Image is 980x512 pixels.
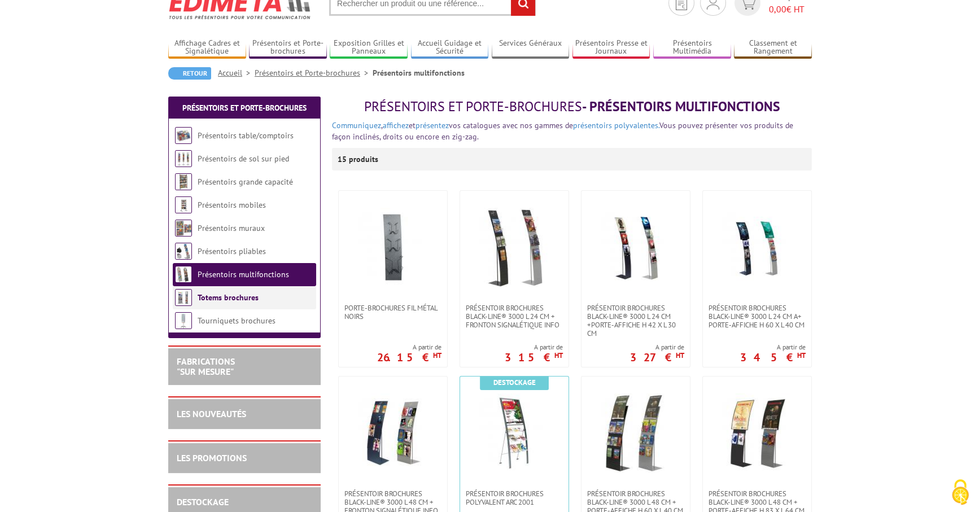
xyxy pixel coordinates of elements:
[249,38,327,57] a: Présentoirs et Porte-brochures
[198,177,293,187] a: Présentoirs grande capacité
[332,120,793,142] span: Vous pouvez présenter vos produits de façon inclinés, droits ou encore en zig-zag.
[330,38,408,57] a: Exposition Grilles et Panneaux
[344,304,441,321] span: Porte-brochures fil métal noirs
[198,269,289,279] a: Présentoirs multifonctions
[338,148,380,170] p: 15 produits
[940,474,980,512] button: Cookies (fenêtre modale)
[175,243,192,260] img: Présentoirs pliables
[198,200,266,210] a: Présentoirs mobiles
[175,173,192,190] img: Présentoirs grande capacité
[587,304,684,338] span: Présentoir Brochures Black-Line® 3000 L 24 cm +porte-affiche H 42 x L 30 cm
[218,68,255,78] a: Accueil
[377,354,441,361] p: 26.15 €
[332,120,573,130] font: , et vos catalogues avec nos gammes de
[581,304,690,338] a: Présentoir Brochures Black-Line® 3000 L 24 cm +porte-affiche H 42 x L 30 cm
[630,343,684,352] span: A partir de
[676,351,684,360] sup: HT
[433,351,441,360] sup: HT
[703,304,811,329] a: Présentoir brochures Black-Line® 3000 L 24 cm a+ porte-affiche H 60 x L 40 cm
[740,354,806,361] p: 345 €
[182,103,307,113] a: Présentoirs et Porte-brochures
[460,304,568,329] a: Présentoir Brochures Black-Line® 3000 L 24 cm + Fronton signalétique info
[198,292,259,303] a: Totems brochures
[198,154,289,164] a: Présentoirs de sol sur pied
[734,38,812,57] a: Classement et Rangement
[415,120,449,130] a: présentez
[653,38,731,57] a: Présentoirs Multimédia
[177,496,229,507] a: DESTOCKAGE
[353,208,432,287] img: Porte-brochures fil métal noirs
[175,266,192,283] img: Présentoirs multifonctions
[332,120,381,130] a: Communiquez
[198,246,266,256] a: Présentoirs pliables
[505,343,563,352] span: A partir de
[505,354,563,361] p: 315 €
[177,452,247,463] a: LES PROMOTIONS
[377,343,441,352] span: A partir de
[493,378,536,387] b: Destockage
[769,3,786,15] span: 0,00
[596,208,675,287] img: Présentoir Brochures Black-Line® 3000 L 24 cm +porte-affiche H 42 x L 30 cm
[466,489,563,506] span: Présentoir Brochures polyvalent Arc 2001
[332,99,812,114] h1: - Présentoirs multifonctions
[175,312,192,329] img: Tourniquets brochures
[168,67,211,80] a: Retour
[740,343,806,352] span: A partir de
[460,489,568,506] a: Présentoir Brochures polyvalent Arc 2001
[554,351,563,360] sup: HT
[339,304,447,321] a: Porte-brochures fil métal noirs
[255,68,373,78] a: Présentoirs et Porte-brochures
[411,38,489,57] a: Accueil Guidage et Sécurité
[718,393,797,472] img: Présentoir brochures Black-Line® 3000 L 48 cm + porte-affiche H 83 x L 64 cm
[946,478,974,506] img: Cookies (fenêtre modale)
[373,67,465,78] li: Présentoirs multifonctions
[708,304,806,329] span: Présentoir brochures Black-Line® 3000 L 24 cm a+ porte-affiche H 60 x L 40 cm
[198,223,265,233] a: Présentoirs muraux
[175,289,192,306] img: Totems brochures
[573,120,659,130] a: présentoirs polyvalentes.
[364,98,582,115] span: Présentoirs et Porte-brochures
[718,208,797,287] img: Présentoir brochures Black-Line® 3000 L 24 cm a+ porte-affiche H 60 x L 40 cm
[797,351,806,360] sup: HT
[353,393,432,472] img: Présentoir brochures Black-Line® 3000 L 48 cm + fronton signalétique info
[466,304,563,329] span: Présentoir Brochures Black-Line® 3000 L 24 cm + Fronton signalétique info
[596,393,675,472] img: Présentoir brochures Black-Line® 3000 L 48 cm + porte-affiche H 60 x L 40 cm
[168,38,246,57] a: Affichage Cadres et Signalétique
[177,408,246,419] a: LES NOUVEAUTÉS
[572,38,650,57] a: Présentoirs Presse et Journaux
[475,208,554,287] img: Présentoir Brochures Black-Line® 3000 L 24 cm + Fronton signalétique info
[475,393,554,472] img: Présentoir Brochures polyvalent Arc 2001
[630,354,684,361] p: 327 €
[175,220,192,237] img: Présentoirs muraux
[175,150,192,167] img: Présentoirs de sol sur pied
[492,38,570,57] a: Services Généraux
[769,3,812,16] span: € HT
[383,120,409,130] a: affichez
[177,356,235,377] a: FABRICATIONS"Sur Mesure"
[198,130,294,141] a: Présentoirs table/comptoirs
[198,316,275,326] a: Tourniquets brochures
[175,127,192,144] img: Présentoirs table/comptoirs
[175,196,192,213] img: Présentoirs mobiles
